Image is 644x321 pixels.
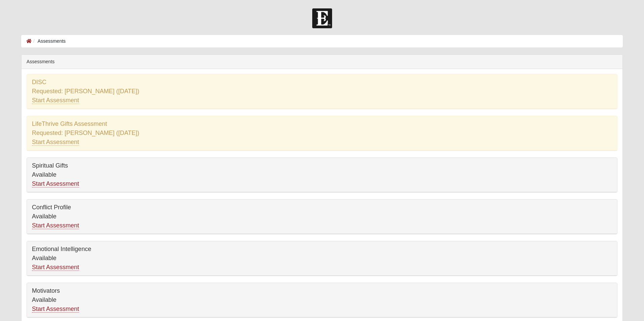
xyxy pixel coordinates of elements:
[32,306,79,313] a: Start Assessment
[32,97,79,104] a: Start Assessment
[27,241,617,276] div: Emotional Intelligence Available
[27,158,617,192] div: Spiritual Gifts Available
[32,264,79,271] a: Start Assessment
[27,200,617,234] div: Conflict Profile Available
[32,139,79,146] a: Start Assessment
[32,38,66,45] li: Assessments
[27,116,617,150] div: LifeThrive Gifts Assessment Requested: [PERSON_NAME] ([DATE])
[27,74,617,109] div: DISC Requested: [PERSON_NAME] ([DATE])
[32,180,79,187] a: Start Assessment
[32,222,79,229] a: Start Assessment
[312,8,332,28] img: Church of Eleven22 Logo
[27,283,617,317] div: Motivators Available
[22,55,622,69] div: Assessments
